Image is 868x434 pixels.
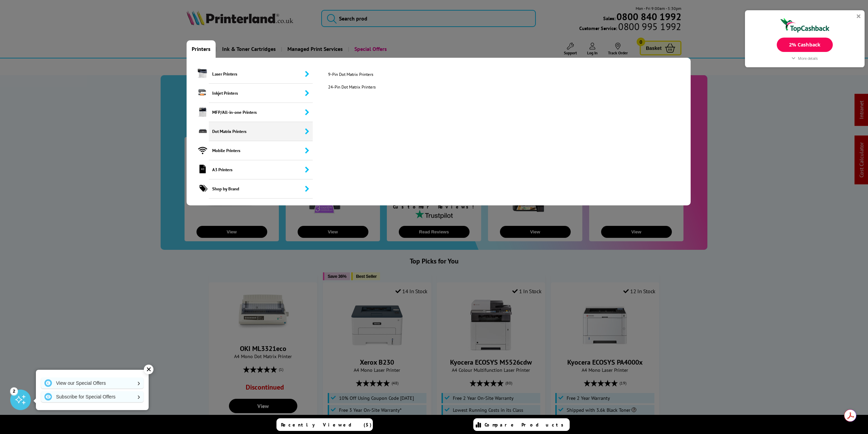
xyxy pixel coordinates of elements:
a: Compare Products [473,418,570,431]
span: Recently Viewed (5) [281,422,372,428]
a: Mobile Printers [187,141,313,160]
span: Inkjet Printers [209,84,313,103]
a: 9-Pin Dot Matrix Printers [323,71,449,77]
a: MFP/All-in-one Printers [187,103,313,122]
a: Inkjet Printers [187,84,313,103]
a: Dot Matrix Printers [187,122,313,141]
span: Laser Printers [209,65,313,84]
div: ✕ [144,365,153,374]
span: A3 Printers [209,160,313,179]
a: Printers [187,40,216,58]
a: Recently Viewed (5) [276,418,373,431]
a: Subscribe for Special Offers [41,391,144,402]
a: A3 Printers [187,160,313,179]
a: Laser Printers [187,65,313,84]
span: Mobile Printers [209,141,313,160]
span: Dot Matrix Printers [209,122,313,141]
span: Shop by Brand [209,179,313,199]
a: View our Special Offers [41,378,144,389]
a: 24-Pin Dot Matrix Printers [323,84,449,90]
span: Compare Products [485,422,567,428]
span: MFP/All-in-one Printers [209,103,313,122]
a: Shop by Brand [187,179,313,199]
div: 2 [10,387,18,395]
